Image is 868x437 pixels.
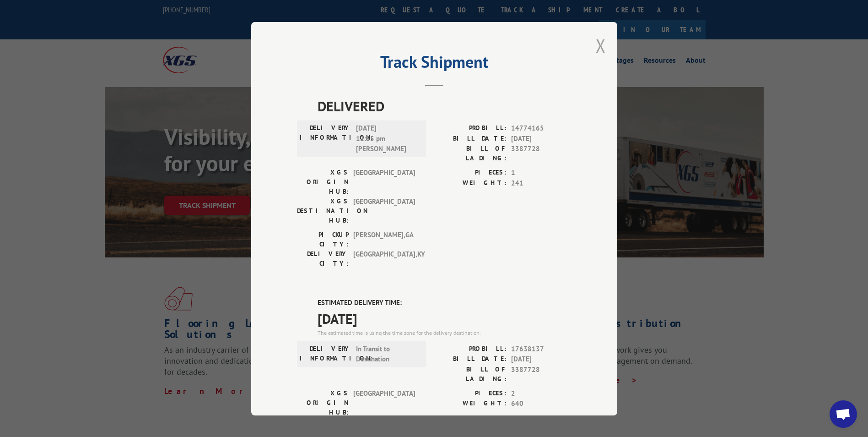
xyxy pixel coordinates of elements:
h2: Track Shipment [297,55,571,73]
span: [DATE] [511,354,571,365]
span: 2 [511,388,571,399]
label: ESTIMATED DELIVERY TIME: [318,298,571,308]
label: PROBILL: [434,344,507,354]
label: PIECES: [434,168,507,178]
span: 3387728 [511,364,571,383]
span: 14774165 [511,123,571,134]
label: WEIGHT: [434,178,507,188]
label: PIECES: [434,388,507,399]
span: 640 [511,399,571,409]
label: DELIVERY INFORMATION: [300,123,351,154]
span: [GEOGRAPHIC_DATA] [353,197,415,225]
span: 1 [511,168,571,178]
span: [GEOGRAPHIC_DATA] [353,388,415,417]
span: [DATE] [318,308,571,328]
span: [DATE] 12:55 pm [PERSON_NAME] [356,123,418,154]
span: [GEOGRAPHIC_DATA] , KY [353,249,415,268]
label: PROBILL: [434,123,507,134]
label: BILL OF LADING: [434,364,507,383]
label: XGS ORIGIN HUB: [297,168,349,197]
label: BILL OF LADING: [434,144,507,163]
span: 241 [511,178,571,188]
label: XGS DESTINATION HUB: [297,197,349,225]
label: PICKUP CITY: [297,230,349,249]
label: DELIVERY CITY: [297,249,349,268]
label: XGS ORIGIN HUB: [297,388,349,417]
label: BILL DATE: [434,354,507,365]
span: In Transit to Destination [356,344,418,364]
label: WEIGHT: [434,399,507,409]
label: DELIVERY INFORMATION: [300,344,351,364]
span: 17638137 [511,344,571,354]
div: The estimated time is using the time zone for the delivery destination. [318,328,571,337]
label: BILL DATE: [434,133,507,144]
span: [DATE] [511,133,571,144]
button: Close modal [596,33,606,58]
div: Open chat [830,400,857,428]
span: [PERSON_NAME] , GA [353,230,415,249]
span: DELIVERED [318,96,571,116]
span: [GEOGRAPHIC_DATA] [353,168,415,197]
span: 3387728 [511,144,571,163]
